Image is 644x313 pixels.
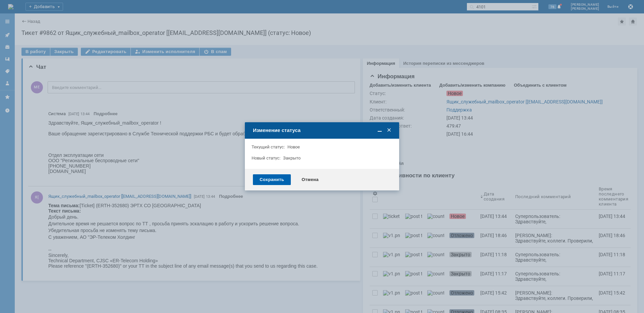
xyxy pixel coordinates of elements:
[252,155,280,161] label: Новый статус:
[376,127,383,134] span: Свернуть (Ctrl + M)
[252,144,285,149] label: Текущий статус:
[283,155,301,161] span: Закрыто
[253,127,392,133] div: Изменение статуса
[386,127,392,134] span: Закрыть
[287,144,300,149] span: Новое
